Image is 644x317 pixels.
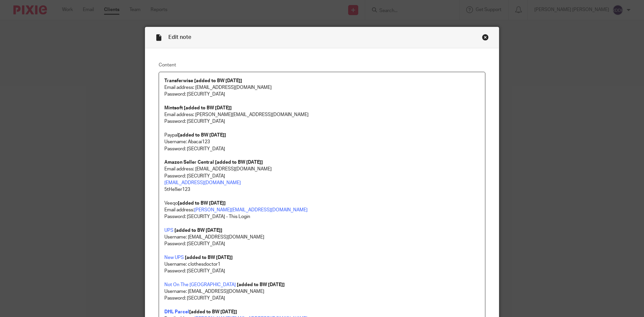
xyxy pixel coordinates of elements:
strong: [added to BW [DATE]] [178,201,226,206]
p: Password: [SECURITY_DATA] - This Login [164,213,480,220]
a: Not On The [GEOGRAPHIC_DATA] [164,282,236,287]
strong: [added to BW [DATE]] [178,133,226,138]
p: Password: [SECURITY_DATA] [164,91,480,98]
p: Paypal Username: Abacai123 [164,132,480,146]
strong: [added to BW [DATE]] [174,228,222,233]
strong: Mintsoft [164,106,183,110]
p: Veeqo [164,200,480,207]
a: [EMAIL_ADDRESS][DOMAIN_NAME] [164,180,241,185]
p: Email address: [EMAIL_ADDRESS][DOMAIN_NAME] [164,84,480,91]
a: UPS [164,228,173,233]
a: New UPS [164,255,184,260]
p: Password: [SECURITY_DATA] [164,241,480,247]
a: [PERSON_NAME][EMAIL_ADDRESS][DOMAIN_NAME] [194,208,308,212]
p: Username: clothesdoctor1 [164,261,480,268]
p: Username: [EMAIL_ADDRESS][DOMAIN_NAME] [164,288,480,295]
p: Password: [SECURITY_DATA] [164,295,480,302]
p: Password: [SECURITY_DATA] [164,146,480,152]
strong: [added to BW [DATE]] [189,310,237,314]
p: 5tHe!!ier123 [164,186,480,193]
label: Content [159,62,485,68]
strong: [added to BW [DATE]] [185,255,233,260]
p: Email address: [EMAIL_ADDRESS][DOMAIN_NAME] Password: [SECURITY_DATA] [164,166,480,179]
strong: Amazon Seller Central [added to BW [DATE]] [164,160,263,165]
p: Password: [SECURITY_DATA] [164,118,480,125]
p: Password: [SECURITY_DATA] [164,268,480,274]
div: Close this dialog window [482,34,489,41]
span: Edit note [168,35,191,40]
p: Username: [EMAIL_ADDRESS][DOMAIN_NAME] [164,234,480,241]
strong: [added to BW [DATE]] [237,282,285,287]
p: Email address: [PERSON_NAME][EMAIL_ADDRESS][DOMAIN_NAME] [164,111,480,118]
strong: [added to BW [DATE]] [184,106,232,110]
strong: Transferwise [added to BW [DATE]] [164,78,242,83]
a: DHL Parcel [164,310,189,314]
p: Email address: [164,207,480,213]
